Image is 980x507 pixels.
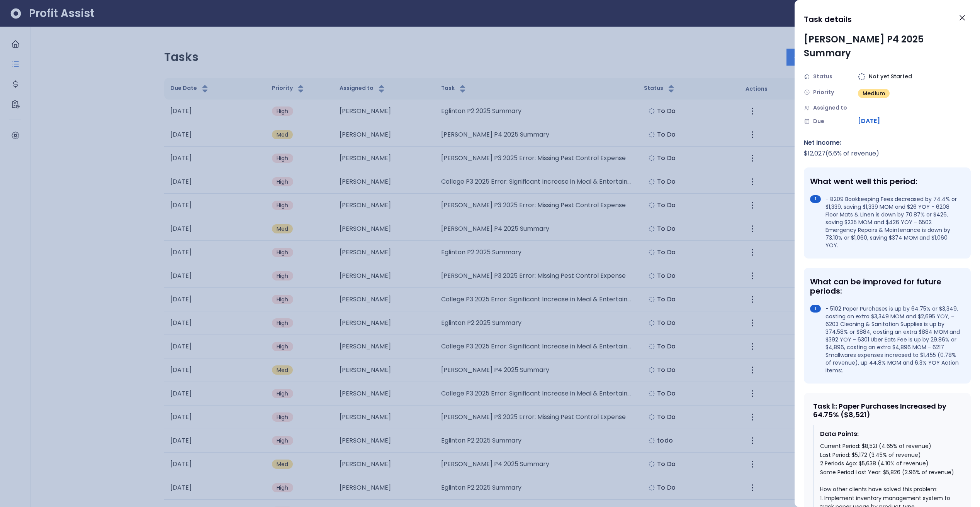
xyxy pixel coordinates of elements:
div: Task 1 : : Paper Purchases Increased by 64.75% ($8,521) [813,402,961,419]
div: Net Income: [804,138,971,147]
span: [DATE] [858,117,880,126]
span: Priority [813,88,834,96]
div: [PERSON_NAME] P4 2025 Summary [804,32,971,60]
button: Close [954,9,971,26]
span: Assigned to [813,104,847,112]
span: Not yet Started [869,73,912,81]
img: Status [804,74,810,80]
span: Medium [863,90,885,97]
div: What went well this period: [810,177,961,186]
div: $ 12,027 ( 6.6 % of revenue) [804,149,971,158]
span: Due [813,117,824,125]
li: - 5102 Paper Purchases is up by 64.75% or $3,349, costing an extra $3,349 MOM and $2,695 YOY, - 6... [810,305,961,374]
h1: Task details [804,12,852,26]
img: Not yet Started [858,73,866,81]
li: - 8209 Bookkeeping Fees decreased by 74.4% or $1,339, saving $1,339 MOM and $26 YOY - 6208 Floor ... [810,195,961,249]
div: What can be improved for future periods: [810,277,961,296]
div: Data Points: [820,429,955,439]
span: Status [813,73,832,81]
